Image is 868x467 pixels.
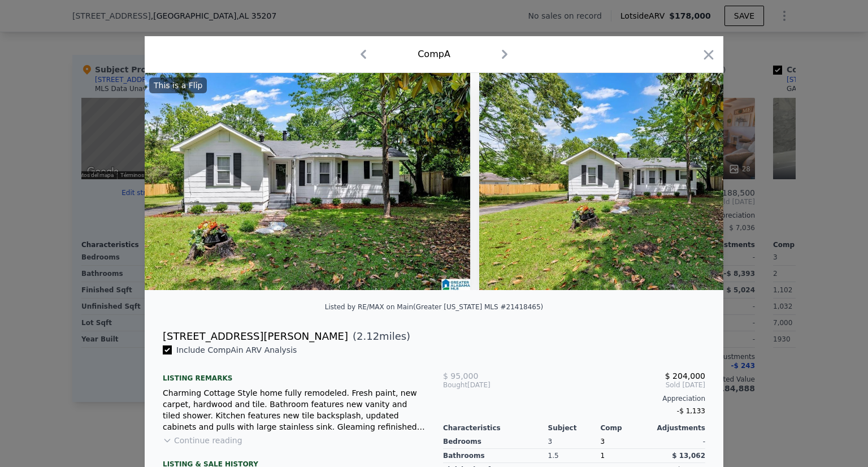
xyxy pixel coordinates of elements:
span: Include Comp A in ARV Analysis [172,345,301,354]
span: $ 204,000 [665,371,705,380]
span: ( miles) [348,328,410,344]
div: 1.5 [548,449,601,463]
span: $ 95,000 [443,371,478,380]
div: [STREET_ADDRESS][PERSON_NAME] [163,328,348,344]
div: Bedrooms [443,435,548,449]
img: Property Img [479,73,805,290]
span: -$ 1,133 [677,407,705,415]
div: Characteristics [443,423,548,433]
img: Property Img [145,73,470,290]
div: [DATE] [443,380,531,390]
div: 3 [548,435,601,449]
div: Subject [548,423,601,433]
button: Continue reading [163,435,242,446]
div: Comp [600,423,653,433]
div: 1 [600,449,653,463]
span: 2.12 [357,330,379,342]
div: Adjustments [653,423,705,433]
div: Bathrooms [443,449,548,463]
span: Bought [443,380,467,390]
span: Sold [DATE] [531,380,705,390]
span: 3 [600,438,605,446]
div: Comp A [418,47,450,61]
div: Charming Cottage Style home fully remodeled. Fresh paint, new carpet, hardwood and tile. Bathroom... [163,387,425,433]
div: Listing remarks [163,365,425,383]
div: Listed by RE/MAX on Main (Greater [US_STATE] MLS #21418465) [325,303,544,311]
div: Appreciation [443,394,705,403]
div: This is a Flip [149,77,207,93]
span: $ 13,062 [672,452,705,460]
div: - [653,435,705,449]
